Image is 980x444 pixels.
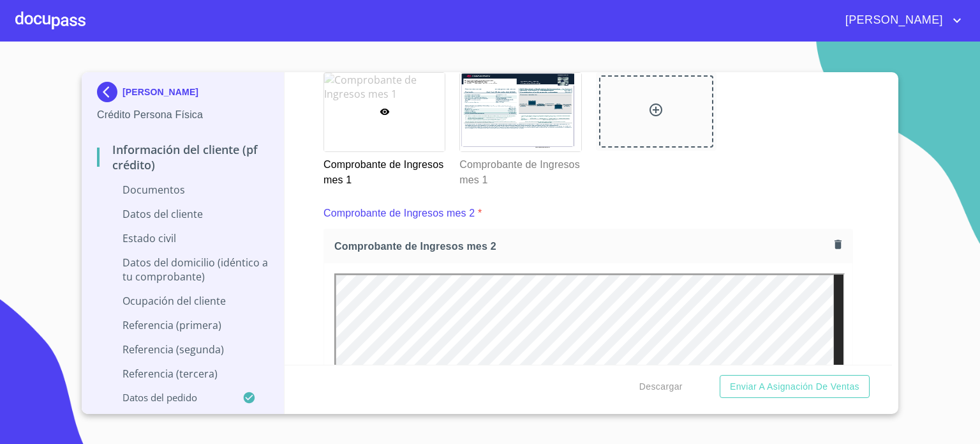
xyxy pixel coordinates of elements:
[122,87,198,97] p: [PERSON_NAME]
[97,391,242,404] p: Datos del pedido
[97,294,269,308] p: Ocupación del Cliente
[97,231,269,245] p: Estado Civil
[97,107,269,123] p: Crédito Persona Física
[460,73,581,151] img: Comprobante de Ingresos mes 1
[639,379,683,395] span: Descargar
[459,152,580,188] p: Comprobante de Ingresos mes 1
[720,375,870,399] button: Enviar a Asignación de Ventas
[334,240,829,253] span: Comprobante de Ingresos mes 2
[836,10,949,31] span: [PERSON_NAME]
[97,367,269,381] p: Referencia (tercera)
[323,152,444,188] p: Comprobante de Ingresos mes 1
[97,256,269,284] p: Datos del domicilio (idéntico a tu comprobante)
[97,342,269,356] p: Referencia (segunda)
[634,375,688,399] button: Descargar
[97,82,122,102] img: Docupass spot blue
[97,183,269,197] p: Documentos
[97,318,269,332] p: Referencia (primera)
[730,379,859,395] span: Enviar a Asignación de Ventas
[323,206,475,221] p: Comprobante de Ingresos mes 2
[97,82,269,107] div: [PERSON_NAME]
[836,10,965,31] button: account of current user
[97,207,269,221] p: Datos del cliente
[97,142,269,172] p: Información del cliente (PF crédito)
